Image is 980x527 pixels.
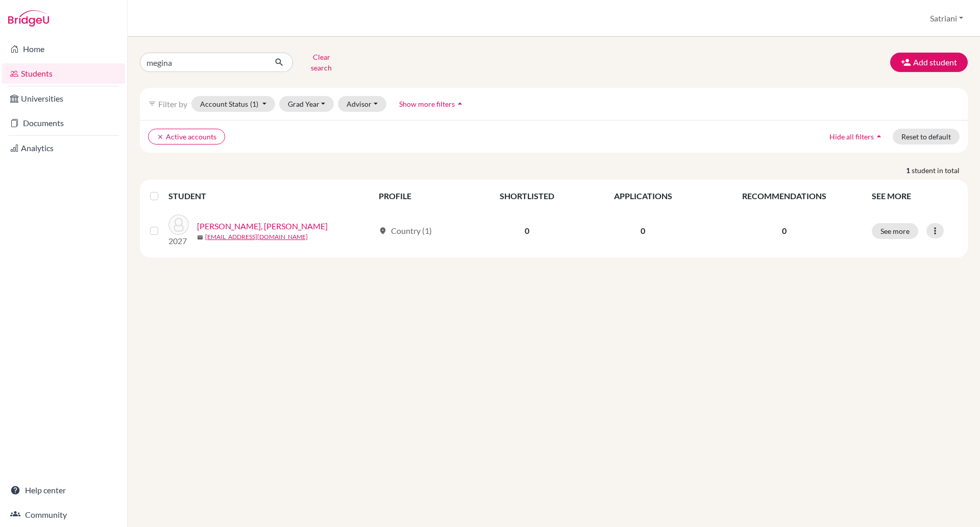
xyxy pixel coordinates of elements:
[709,225,860,237] p: 0
[2,138,125,158] a: Analytics
[2,113,125,133] a: Documents
[471,184,583,208] th: SHORTLISTED
[925,9,968,28] button: Satriani
[399,100,455,108] span: Show more filters
[912,165,968,176] span: student in total
[338,96,386,112] button: Advisor
[8,10,49,27] img: Bridge-U
[829,132,874,141] span: Hide all filters
[379,225,432,237] div: Country (1)
[2,480,125,500] a: Help center
[2,88,125,109] a: Universities
[2,505,125,525] a: Community
[148,100,156,108] i: filter_list
[168,235,189,247] p: 2027
[390,96,474,112] button: Show more filtersarrow_drop_up
[821,129,893,145] button: Hide all filtersarrow_drop_up
[583,208,702,253] td: 0
[168,184,373,208] th: STUDENT
[703,184,866,208] th: RECOMMENDATIONS
[250,100,258,108] span: (1)
[872,223,918,239] button: See more
[140,53,266,72] input: Find student by name...
[2,39,125,59] a: Home
[158,99,187,109] span: Filter by
[455,99,465,109] i: arrow_drop_up
[866,184,964,208] th: SEE MORE
[373,184,471,208] th: PROFILE
[890,53,968,72] button: Add student
[197,220,328,232] a: [PERSON_NAME], [PERSON_NAME]
[168,214,189,235] img: Hamzah, Megina Avril
[906,165,912,176] strong: 1
[293,49,350,76] button: Clear search
[191,96,275,112] button: Account Status(1)
[2,63,125,84] a: Students
[148,129,225,145] button: clearActive accounts
[197,234,203,241] span: mail
[583,184,702,208] th: APPLICATIONS
[205,232,308,242] a: [EMAIL_ADDRESS][DOMAIN_NAME]
[379,227,387,235] span: location_on
[471,208,583,253] td: 0
[893,129,960,145] button: Reset to default
[157,133,164,140] i: clear
[279,96,334,112] button: Grad Year
[874,131,884,141] i: arrow_drop_up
